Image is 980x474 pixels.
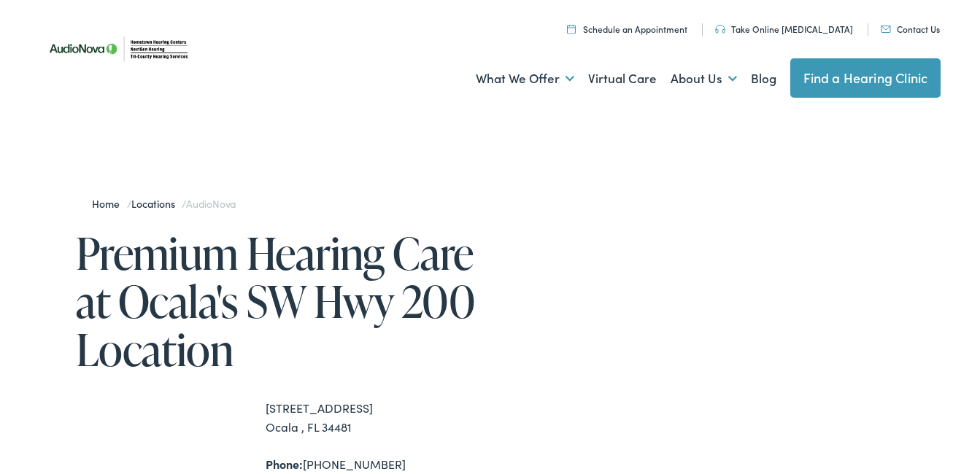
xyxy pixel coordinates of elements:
span: / / [92,196,236,211]
div: [STREET_ADDRESS] Ocala , FL 34481 [266,399,490,436]
h1: Premium Hearing Care at Ocala's SW Hwy 200 Location [76,229,490,373]
a: Schedule an Appointment [567,23,687,35]
a: Find a Hearing Clinic [790,58,941,98]
a: About Us [671,52,737,106]
img: utility icon [567,24,576,34]
a: Virtual Care [588,52,657,106]
img: utility icon [881,26,891,33]
span: AudioNova [186,196,236,211]
a: What We Offer [476,52,574,106]
img: utility icon [715,25,725,34]
a: Take Online [MEDICAL_DATA] [715,23,853,35]
a: Locations [131,196,182,211]
a: Contact Us [881,23,940,35]
strong: Phone: [266,456,303,472]
a: Home [92,196,126,211]
a: Blog [751,52,776,106]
